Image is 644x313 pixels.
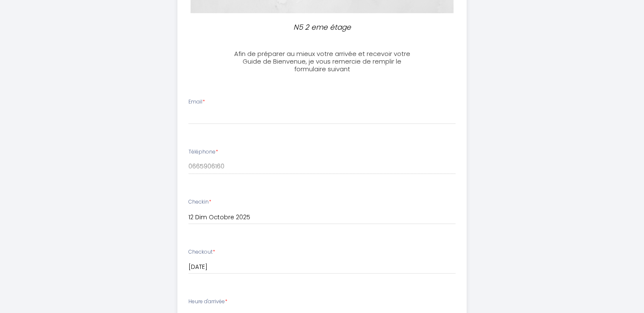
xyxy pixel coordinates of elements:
label: Heure d'arrivée [188,298,227,306]
label: Email [188,98,205,106]
label: Checkin [188,198,211,206]
p: N5 2 eme étage [232,22,413,33]
label: Téléphone [188,148,218,156]
label: Checkout [188,248,215,256]
h3: Afin de préparer au mieux votre arrivée et recevoir votre Guide de Bienvenue, je vous remercie de... [228,50,416,73]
